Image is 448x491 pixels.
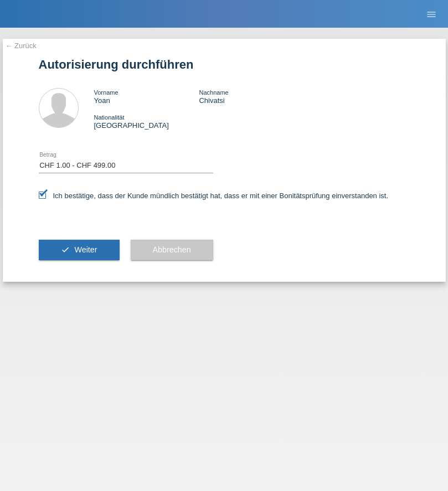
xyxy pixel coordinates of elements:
[94,114,125,121] span: Nationalität
[94,88,199,105] div: Yoan
[39,58,410,71] h1: Autorisierung durchführen
[6,42,37,50] a: ← Zurück
[420,11,442,17] a: menu
[199,89,228,96] span: Nachname
[74,245,97,254] span: Weiter
[426,9,437,20] i: menu
[94,89,119,96] span: Vorname
[153,245,191,254] span: Abbrechen
[39,192,389,200] label: Ich bestätige, dass der Kunde mündlich bestätigt hat, dass er mit einer Bonitätsprüfung einversta...
[61,245,70,254] i: check
[199,88,304,105] div: Chivatsi
[94,113,199,130] div: [GEOGRAPHIC_DATA]
[39,240,120,261] button: check Weiter
[131,240,213,261] button: Abbrechen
